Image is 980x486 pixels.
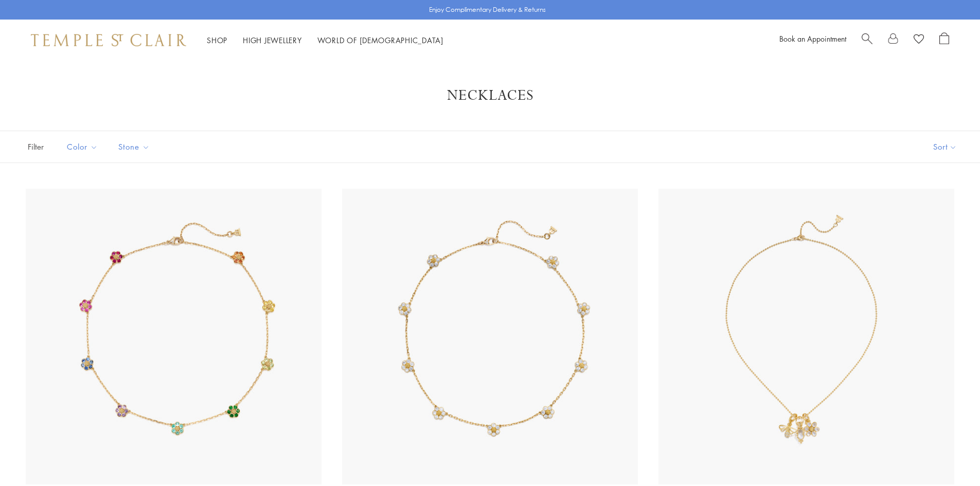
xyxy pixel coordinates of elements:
a: Open Shopping Bag [939,32,949,48]
p: Enjoy Complimentary Delivery & Returns [429,5,546,15]
span: Color [62,140,105,153]
span: Stone [113,140,157,153]
a: Search [862,32,872,48]
a: View Wishlist [914,32,924,48]
a: World of [DEMOGRAPHIC_DATA]World of [DEMOGRAPHIC_DATA] [317,35,443,45]
img: Temple St. Clair [31,34,186,46]
a: ShopShop [207,35,227,45]
img: N31810-FIORI [342,189,638,484]
button: Stone [111,135,157,158]
h1: Necklaces [41,86,939,105]
button: Color [59,135,105,158]
img: 18K Fiori Necklace [26,189,322,484]
nav: Main navigation [207,34,443,47]
a: Book an Appointment [779,33,846,44]
a: High JewelleryHigh Jewellery [243,35,302,45]
img: NCH-E7BEEFIORBM [658,189,954,484]
button: Show sort by [910,131,980,163]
